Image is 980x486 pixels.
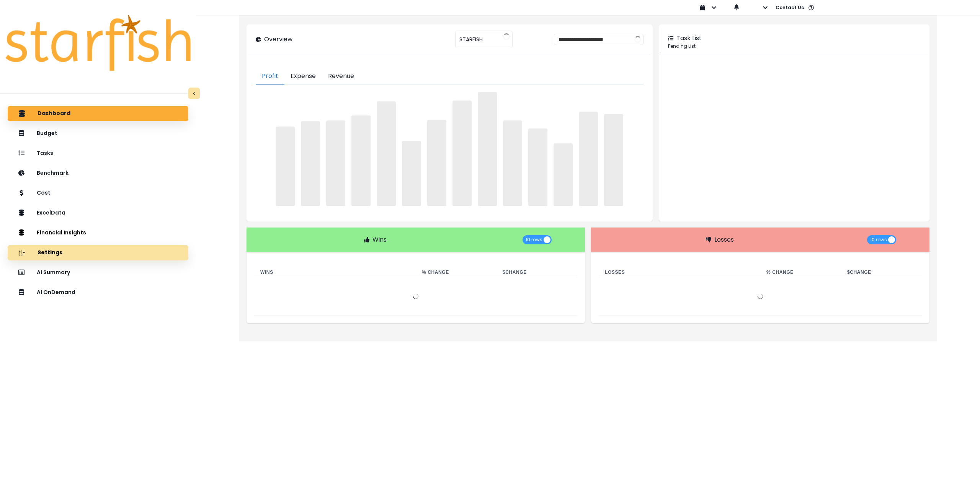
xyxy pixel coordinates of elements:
[8,265,188,280] button: AI Summary
[37,289,75,296] p: AI OnDemand
[37,210,65,216] p: ExcelData
[599,268,760,277] th: Losses
[37,170,69,176] p: Benchmark
[503,120,522,206] span: ‌
[256,68,284,85] button: Profit
[38,110,70,117] p: Dashboard
[37,269,70,276] p: AI Summary
[8,205,188,221] button: ExcelData
[37,190,51,196] p: Cost
[459,31,483,47] span: STARFISH
[452,101,472,206] span: ‌
[8,106,188,121] button: Dashboard
[604,114,623,206] span: ‌
[284,68,322,85] button: Expense
[427,120,446,206] span: ‌
[322,68,360,85] button: Revenue
[760,268,841,277] th: % Change
[676,34,702,43] p: Task List
[8,146,188,161] button: Tasks
[8,126,188,141] button: Budget
[841,268,922,277] th: $ Change
[402,141,421,206] span: ‌
[526,235,542,244] span: 10 rows
[377,101,396,206] span: ‌
[372,235,387,244] p: Wins
[37,130,57,137] p: Budget
[8,166,188,181] button: Benchmark
[416,268,497,277] th: % Change
[8,225,188,241] button: Financial Insights
[668,43,920,50] p: Pending List
[326,120,345,206] span: ‌
[276,127,295,206] span: ‌
[554,143,573,206] span: ‌
[351,115,371,206] span: ‌
[8,185,188,201] button: Cost
[579,112,598,206] span: ‌
[870,235,887,244] span: 10 rows
[8,245,188,260] button: Settings
[254,268,416,277] th: Wins
[497,268,577,277] th: $ Change
[528,128,547,206] span: ‌
[478,92,497,206] span: ‌
[8,285,188,300] button: AI OnDemand
[714,235,734,244] p: Losses
[264,35,292,44] p: Overview
[37,150,53,156] p: Tasks
[301,121,320,206] span: ‌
